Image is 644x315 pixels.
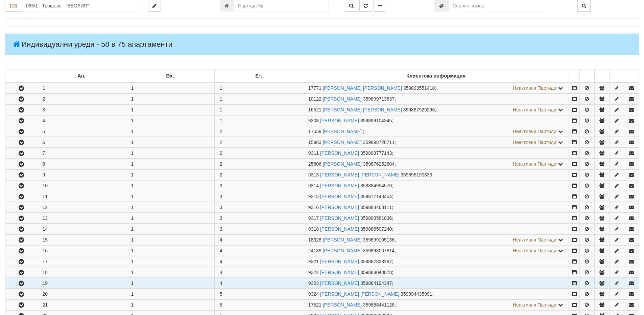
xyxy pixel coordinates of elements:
span: 3 [220,194,222,199]
span: 3 [220,226,222,232]
td: 1 [126,115,214,126]
b: Ет. [255,73,262,79]
a: [PERSON_NAME] [320,205,359,210]
td: ; [303,256,569,267]
span: Партида № [308,194,319,199]
td: : No sort applied, sorting is disabled [569,69,580,83]
td: 1 [126,191,214,202]
h4: Индивидуални уреди - 58 в 75 апартаменти [5,34,639,55]
td: ; [303,170,569,180]
td: : No sort applied, sorting is disabled [609,69,624,83]
span: 359884954570 [360,183,392,188]
span: Партида № [308,270,319,275]
span: Неактивни Партиди [513,129,556,134]
td: 20 [37,289,126,299]
td: 21 [37,300,126,310]
td: ; [303,246,569,256]
td: 1 [126,137,214,148]
span: 5 [220,291,222,297]
td: 1 [126,213,214,224]
td: 1 [126,159,214,169]
td: ; [303,191,569,202]
td: 1 [126,202,214,213]
a: [PERSON_NAME] [320,215,359,221]
span: Неактивни Партиди [513,302,556,308]
span: 3 [220,205,222,210]
a: [PERSON_NAME] [323,140,362,145]
td: ; [303,126,569,137]
span: 359894435991 [401,291,432,297]
td: 1 [126,83,214,93]
a: [PERSON_NAME] [320,150,359,156]
span: 359884194347 [360,280,392,286]
span: 359888441128 [363,302,395,308]
a: [PERSON_NAME] [320,226,359,232]
td: 12 [37,202,126,213]
span: Партида № [308,107,321,112]
span: 359899713537 [363,96,395,102]
span: 2 [220,172,222,177]
a: [PERSON_NAME] [320,118,359,123]
td: ; [303,300,569,310]
td: 1 [126,256,214,267]
span: 4 [220,237,222,243]
span: 359898581836 [360,215,392,221]
td: 1 [126,224,214,234]
span: 3 [220,183,222,188]
td: ; [303,105,569,115]
span: Партида № [308,248,321,253]
span: 359888463111 [360,205,392,210]
span: 1 [220,85,222,91]
span: 359899105136 [363,237,395,243]
td: : No sort applied, sorting is disabled [594,69,609,83]
a: [PERSON_NAME] [323,302,362,308]
b: Ап. [77,73,86,79]
a: [PERSON_NAME] [320,183,359,188]
td: 1 [126,289,214,299]
span: Партида № [308,140,321,145]
td: 19 [37,278,126,289]
td: 6 [37,137,126,148]
span: 359887823287 [360,259,392,264]
span: Неактивни Партиди [513,161,556,167]
td: 1 [126,94,214,104]
td: ; [303,83,569,93]
a: [PERSON_NAME] [PERSON_NAME] [323,85,402,91]
span: 359898777143 [360,150,392,156]
a: [PERSON_NAME] [323,96,362,102]
span: Партида № [308,291,319,297]
a: [PERSON_NAME] [320,194,359,199]
span: 4 [220,259,222,264]
span: Партида № [308,129,321,134]
span: Партида № [308,161,321,167]
span: 359877140454 [360,194,392,199]
td: 1 [126,148,214,159]
span: 359893551418 [403,85,435,91]
span: 359886507240 [360,226,392,232]
span: 359898728711 [363,140,395,145]
td: 1 [126,235,214,245]
span: Партида № [308,215,319,221]
td: 16 [37,246,126,256]
span: 2 [220,161,222,167]
span: Неактивни Партиди [513,85,556,91]
span: Неактивни Партиди [513,107,556,112]
td: 2 [37,94,126,104]
span: 4 [220,280,222,286]
td: ; [303,137,569,148]
a: [PERSON_NAME] [320,270,359,275]
span: Партида № [308,226,319,232]
td: ; [303,159,569,169]
td: 18 [37,267,126,278]
td: 13 [37,213,126,224]
span: Неактивни Партиди [513,248,556,253]
span: 2 [220,150,222,156]
td: ; [303,94,569,104]
td: 1 [126,126,214,137]
b: Вх. [166,73,174,79]
td: 5 [37,126,126,137]
td: ; [303,181,569,191]
a: [PERSON_NAME] [320,280,359,286]
span: Партида № [308,259,319,264]
span: Неактивни Партиди [513,140,556,145]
